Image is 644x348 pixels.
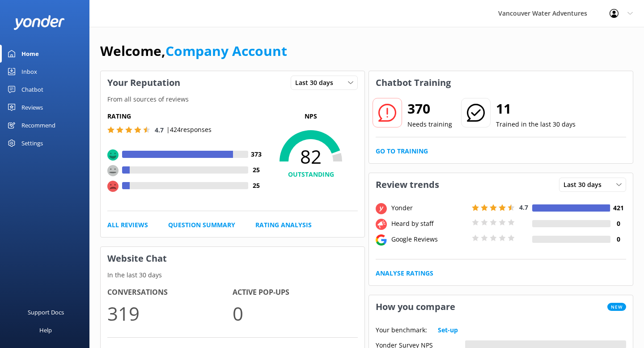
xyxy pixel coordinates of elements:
h2: 11 [496,98,576,119]
div: Heard by staff [389,219,470,229]
h5: Rating [107,111,264,121]
a: Company Account [165,42,287,60]
div: Yonder [389,203,470,213]
p: Your benchmark: [376,325,427,335]
p: | 424 responses [166,125,212,135]
p: From all sources of reviews [101,94,364,104]
a: Question Summary [168,220,235,230]
h4: 0 [610,234,626,244]
h3: How you compare [369,295,462,318]
a: All Reviews [107,220,148,230]
span: Last 30 days [563,180,607,190]
h3: Website Chat [101,247,364,270]
div: Reviews [21,98,43,116]
a: Analyse Ratings [376,268,433,278]
p: Trained in the last 30 days [496,119,576,129]
a: Rating Analysis [255,220,312,230]
div: Recommend [21,116,55,134]
a: Set-up [438,325,458,335]
div: Support Docs [28,303,64,321]
h3: Chatbot Training [369,71,458,94]
h4: 25 [248,165,264,175]
p: 319 [107,298,233,328]
h4: 0 [610,219,626,229]
div: Chatbot [21,81,43,98]
p: 0 [233,298,358,328]
h4: 373 [248,149,264,159]
div: Google Reviews [389,234,470,244]
h4: Conversations [107,287,233,298]
h4: 25 [248,181,264,191]
h2: 370 [407,98,452,119]
span: New [607,303,626,311]
p: NPS [264,111,358,121]
a: Go to Training [376,146,428,156]
h4: Active Pop-ups [233,287,358,298]
span: 4.7 [155,126,164,134]
h4: OUTSTANDING [264,170,358,179]
div: Settings [21,134,43,152]
div: Help [39,321,52,339]
h3: Review trends [369,173,446,196]
img: yonder-white-logo.png [13,15,65,30]
h4: 421 [610,203,626,213]
p: Needs training [407,119,452,129]
span: 82 [264,145,358,168]
h1: Welcome, [100,40,287,62]
div: Home [21,45,39,63]
p: In the last 30 days [101,270,364,280]
span: 4.7 [519,203,528,212]
span: Last 30 days [295,78,339,88]
div: Inbox [21,63,37,81]
h3: Your Reputation [101,71,187,94]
